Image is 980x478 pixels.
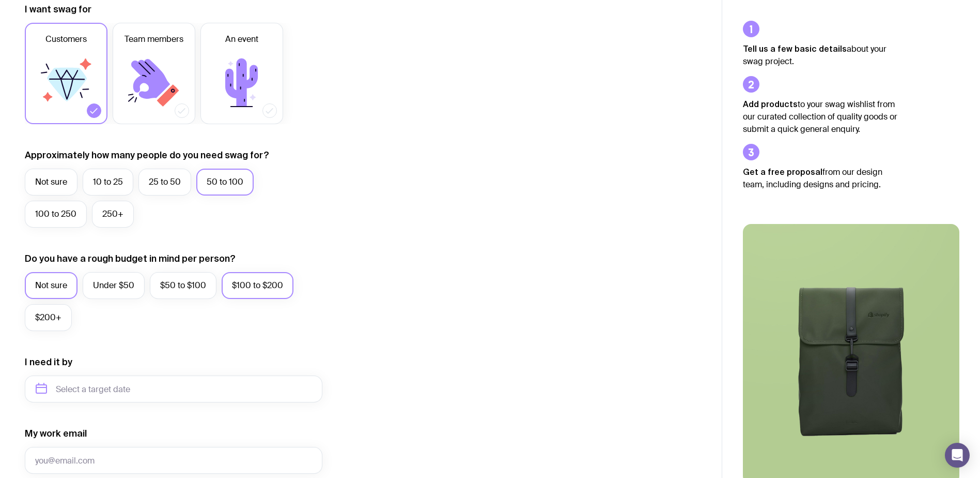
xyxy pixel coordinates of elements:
[196,169,254,196] label: 50 to 100
[92,201,134,228] label: 250+
[25,169,77,196] label: Not sure
[25,201,87,228] label: 100 to 250
[150,272,216,299] label: $50 to $100
[25,149,269,161] label: Approximately how many people do you need swag for?
[743,167,822,176] strong: Get a free proposal
[25,3,91,16] label: I want swag for
[225,33,258,46] span: An event
[83,272,145,299] label: Under $50
[25,272,77,299] label: Not sure
[83,169,133,196] label: 10 to 25
[222,272,293,299] label: $100 to $200
[138,169,191,196] label: 25 to 50
[25,447,322,474] input: you@email.com
[25,356,72,368] label: I need it by
[45,33,87,46] span: Customers
[25,304,72,331] label: $200+
[743,42,898,68] p: about your swag project.
[25,376,322,402] input: Select a target date
[945,443,970,468] div: Open Intercom Messenger
[125,33,183,46] span: Team members
[743,44,847,53] strong: Tell us a few basic details
[25,427,87,440] label: My work email
[743,166,898,191] p: from our design team, including designs and pricing.
[743,99,798,109] strong: Add products
[25,252,236,265] label: Do you have a rough budget in mind per person?
[743,98,898,136] p: to your swag wishlist from our curated collection of quality goods or submit a quick general enqu...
